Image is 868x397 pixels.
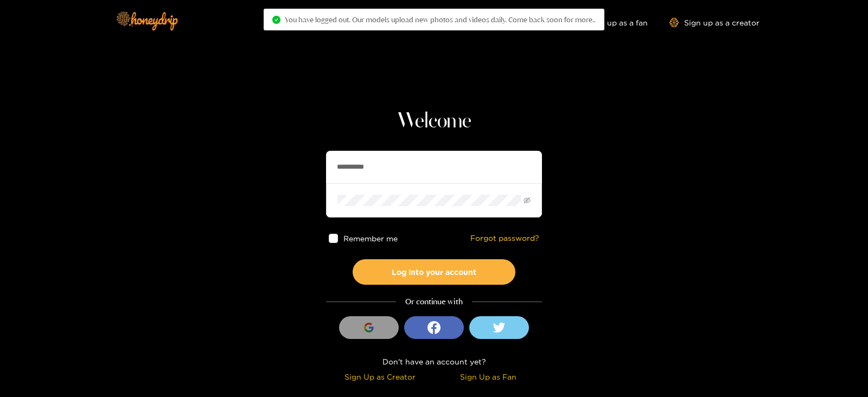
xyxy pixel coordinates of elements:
[524,197,531,204] span: eye-invisible
[669,18,759,27] a: Sign up as a creator
[326,108,542,135] h1: Welcome
[326,296,542,308] div: Or continue with
[437,370,539,383] div: Sign Up as Fan
[329,370,431,383] div: Sign Up as Creator
[272,16,280,24] span: check-circle
[285,15,596,24] span: You have logged out. Our models upload new photos and videos daily. Come back soon for more..
[343,234,398,242] span: Remember me
[353,259,515,285] button: Log into your account
[573,18,648,27] a: Sign up as a fan
[470,234,539,243] a: Forgot password?
[326,355,542,368] div: Don't have an account yet?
